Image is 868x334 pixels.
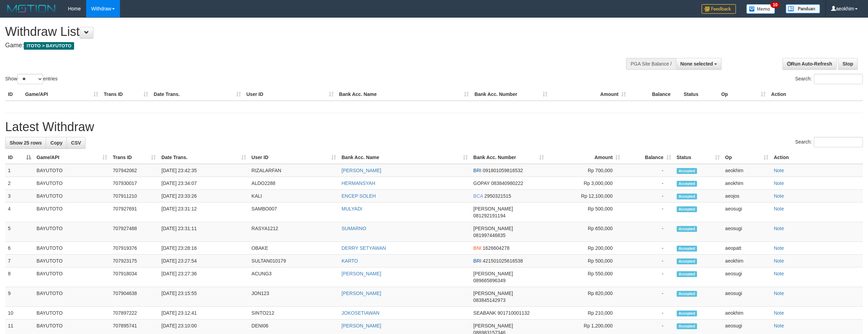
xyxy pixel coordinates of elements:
[774,245,784,251] a: Note
[249,164,339,177] td: RIZALARFAN
[249,177,339,190] td: ALDO2288
[46,137,67,149] a: Copy
[623,151,674,164] th: Balance: activate to sort column ascending
[623,267,674,287] td: -
[473,323,513,328] span: [PERSON_NAME]
[342,206,362,212] a: MULYADI
[677,323,697,329] span: Accepted
[723,267,771,287] td: aeosugi
[473,278,505,283] span: Copy 089665896349 to clipboard
[342,193,376,199] a: ENCEP SOLEH
[244,88,336,101] th: User ID
[34,242,110,255] td: BAYUTOTO
[342,168,381,173] a: [PERSON_NAME]
[484,193,511,199] span: Copy 2950321515 to clipboard
[723,222,771,242] td: aeosugi
[342,258,358,264] a: KARTO
[159,267,249,287] td: [DATE] 23:27:36
[5,120,863,134] h1: Latest Withdraw
[34,190,110,203] td: BAYUTOTO
[774,180,784,186] a: Note
[110,267,159,287] td: 707918034
[5,242,34,255] td: 6
[677,271,697,277] span: Accepted
[34,151,110,164] th: Game/API: activate to sort column ascending
[483,258,523,264] span: Copy 421501025616538 to clipboard
[623,164,674,177] td: -
[626,58,676,70] div: PGA Site Balance /
[249,190,339,203] td: KALI
[768,88,863,101] th: Action
[17,74,43,84] select: Showentries
[5,42,572,49] h4: Game:
[774,271,784,276] a: Note
[795,74,863,84] label: Search:
[774,291,784,296] a: Note
[483,245,509,251] span: Copy 1626604278 to clipboard
[67,137,85,149] a: CSV
[110,164,159,177] td: 707942062
[71,140,81,146] span: CSV
[473,206,513,212] span: [PERSON_NAME]
[473,310,496,316] span: SEABANK
[159,242,249,255] td: [DATE] 23:28:16
[623,222,674,242] td: -
[774,258,784,264] a: Note
[677,181,697,187] span: Accepted
[110,255,159,267] td: 707923175
[472,88,550,101] th: Bank Acc. Number
[110,242,159,255] td: 707919376
[677,168,697,174] span: Accepted
[547,287,623,307] td: Rp 820,000
[774,168,784,173] a: Note
[783,58,837,70] a: Run Auto-Refresh
[110,203,159,222] td: 707927691
[547,164,623,177] td: Rp 700,000
[547,255,623,267] td: Rp 500,000
[159,307,249,320] td: [DATE] 23:12:41
[110,177,159,190] td: 707930017
[336,88,472,101] th: Bank Acc. Name
[5,267,34,287] td: 8
[24,42,74,50] span: ITOTO > BAYUTOTO
[473,193,483,199] span: BCA
[5,151,34,164] th: ID: activate to sort column descending
[623,255,674,267] td: -
[342,310,380,316] a: JOKOSETIAWAN
[34,255,110,267] td: BAYUTOTO
[674,151,723,164] th: Status: activate to sort column ascending
[101,88,151,101] th: Trans ID
[623,307,674,320] td: -
[550,88,629,101] th: Amount
[5,88,22,101] th: ID
[473,233,505,238] span: Copy 081997446835 to clipboard
[22,88,101,101] th: Game/API
[159,190,249,203] td: [DATE] 23:33:26
[34,267,110,287] td: BAYUTOTO
[34,222,110,242] td: BAYUTOTO
[110,287,159,307] td: 707904638
[34,307,110,320] td: BAYUTOTO
[814,74,863,84] input: Search:
[339,151,471,164] th: Bank Acc. Name: activate to sort column ascending
[629,88,681,101] th: Balance
[677,311,697,316] span: Accepted
[473,271,513,276] span: [PERSON_NAME]
[5,74,58,84] label: Show entries
[159,287,249,307] td: [DATE] 23:15:55
[795,137,863,147] label: Search:
[471,151,547,164] th: Bank Acc. Number: activate to sort column ascending
[10,140,42,146] span: Show 25 rows
[342,245,386,251] a: DERRY SETYAWAN
[5,203,34,222] td: 4
[34,164,110,177] td: BAYUTOTO
[677,206,697,212] span: Accepted
[473,245,481,251] span: BNI
[249,267,339,287] td: ACUNG3
[723,151,771,164] th: Op: activate to sort column ascending
[159,164,249,177] td: [DATE] 23:42:35
[342,271,381,276] a: [PERSON_NAME]
[34,177,110,190] td: BAYUTOTO
[814,137,863,147] input: Search:
[723,255,771,267] td: aeokhim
